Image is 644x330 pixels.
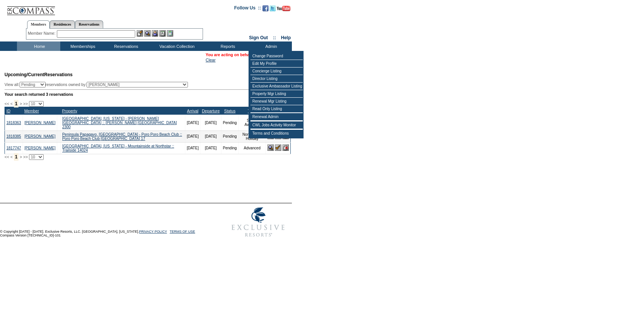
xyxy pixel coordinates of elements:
[170,230,195,233] a: TERMS OF USE
[5,72,44,77] span: Upcoming/Current
[200,142,221,154] td: [DATE]
[24,146,55,150] a: [PERSON_NAME]
[104,41,147,51] td: Reservations
[275,144,281,151] img: Confirm Reservation
[250,130,303,137] td: Terms and Conditions
[10,155,12,159] span: <
[250,52,303,60] td: Change Password
[14,100,19,107] span: 1
[17,41,60,51] td: Home
[185,142,200,154] td: [DATE]
[6,121,21,125] a: 1818363
[185,130,200,142] td: [DATE]
[62,144,174,152] a: [GEOGRAPHIC_DATA], [US_STATE] - Mountainside at Northstar :: Trailside 14024
[282,144,289,151] img: Cancel Reservation
[277,8,290,12] a: Subscribe to our YouTube Channel
[250,75,303,83] td: Director Listing
[270,8,276,12] a: Follow us on Twitter
[23,155,27,159] span: >>
[238,142,266,154] td: Advanced
[62,117,177,129] a: [GEOGRAPHIC_DATA], [US_STATE] - [PERSON_NAME][GEOGRAPHIC_DATA] :: [PERSON_NAME] [GEOGRAPHIC_DATA]...
[277,6,290,11] img: Subscribe to our YouTube Channel
[250,83,303,90] td: Exclusive Ambassador Listing
[249,41,292,51] td: Admin
[224,203,292,241] img: Exclusive Resorts
[202,109,220,113] a: Departure
[62,132,182,141] a: Peninsula Papagayo, [GEOGRAPHIC_DATA] - Poro Poro Beach Club :: Poro Poro Beach Club [GEOGRAPHIC_...
[27,20,50,29] a: Members
[262,5,269,11] img: Become our fan on Facebook
[10,101,12,106] span: <
[20,155,22,159] span: >
[24,121,55,125] a: [PERSON_NAME]
[6,109,11,113] a: ID
[250,121,303,129] td: CWL Jobs Activity Monitor
[250,113,303,121] td: Renewal Admin
[75,20,103,28] a: Reservations
[139,230,167,233] a: PRIVACY POLICY
[238,115,266,130] td: Space Available
[200,130,221,142] td: [DATE]
[249,35,268,40] a: Sign Out
[23,101,27,106] span: >>
[281,35,291,40] a: Help
[250,60,303,68] td: Edit My Profile
[250,105,303,113] td: Read Only Listing
[267,144,274,151] img: View Reservation
[206,58,215,62] a: Clear
[144,30,151,37] img: View
[206,52,292,57] span: You are acting on behalf of:
[250,98,303,105] td: Renewal Mgr Listing
[60,41,104,51] td: Memberships
[238,130,266,142] td: Non-priority Holiday
[147,41,205,51] td: Vacation Collection
[137,30,143,37] img: b_edit.gif
[167,30,173,37] img: b_calculator.gif
[5,72,73,77] span: Reservations
[221,115,238,130] td: Pending
[200,115,221,130] td: [DATE]
[187,109,198,113] a: Arrival
[24,134,55,138] a: [PERSON_NAME]
[221,142,238,154] td: Pending
[50,20,75,28] a: Residences
[5,101,9,106] span: <<
[14,153,19,161] span: 1
[5,92,291,97] div: Your search returned 3 reservations
[248,109,256,113] a: Type
[205,41,249,51] td: Reports
[28,30,57,37] div: Member Name:
[6,134,21,138] a: 1818385
[20,101,22,106] span: >
[270,5,276,11] img: Follow us on Twitter
[273,35,276,40] span: ::
[185,115,200,130] td: [DATE]
[24,109,39,113] a: Member
[262,8,269,12] a: Become our fan on Facebook
[234,5,261,14] td: Follow Us ::
[250,90,303,98] td: Property Mgr Listing
[6,146,21,150] a: 1817747
[221,130,238,142] td: Pending
[62,109,77,113] a: Property
[152,30,158,37] img: Impersonate
[5,82,191,87] div: View all: reservations owned by:
[159,30,166,37] img: Reservations
[5,155,9,159] span: <<
[224,109,235,113] a: Status
[250,68,303,75] td: Concierge Listing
